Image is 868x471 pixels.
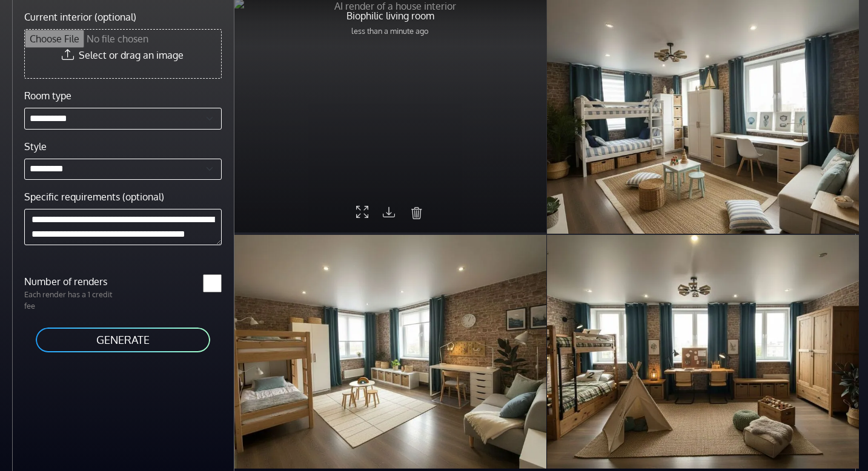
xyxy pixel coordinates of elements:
[24,88,71,103] label: Room type
[17,274,123,289] label: Number of renders
[24,189,164,204] label: Specific requirements (optional)
[346,25,434,37] p: less than a minute ago
[346,8,434,23] p: Biophilic living room
[24,10,136,24] label: Current interior (optional)
[17,289,123,312] p: Each render has a 1 credit fee
[35,326,211,354] button: GENERATE
[24,139,47,154] label: Style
